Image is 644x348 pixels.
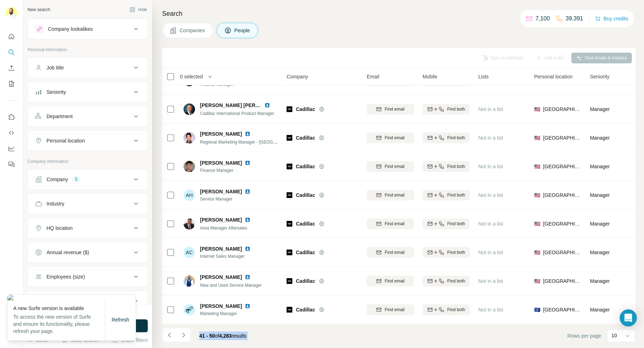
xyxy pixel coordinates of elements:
span: [GEOGRAPHIC_DATA] [543,192,581,199]
span: [PERSON_NAME] [200,245,242,252]
div: Company [47,176,68,183]
span: Not in a list [478,250,503,255]
img: Avatar [184,275,195,287]
div: Personal location [47,137,85,144]
div: Industry [47,200,64,207]
span: [PERSON_NAME] [200,188,242,195]
img: Avatar [6,7,17,19]
img: b0f36b75-402c-49c4-b16c-40fb54a46481 [8,295,136,300]
span: Seniority [590,73,609,80]
button: Use Surfe API [6,126,17,139]
span: Cadillac [296,220,315,227]
button: Find email [367,304,414,315]
button: Company lookalikes [28,20,147,38]
button: Refresh [107,313,134,326]
span: Not in a list [478,135,503,141]
span: Find email [385,135,404,141]
span: [PERSON_NAME] [200,303,242,310]
span: Find email [385,106,404,112]
span: 41 - 50 [199,333,215,339]
span: [GEOGRAPHIC_DATA] [543,163,581,170]
span: Find both [447,135,465,141]
img: Avatar [184,218,195,229]
img: LinkedIn logo [245,160,250,166]
span: [GEOGRAPHIC_DATA] [543,249,581,256]
div: Open Intercom Messenger [620,309,637,327]
span: Finance Manager [200,167,259,174]
span: Find both [447,163,465,170]
span: Personal location [534,73,572,80]
span: Find email [385,278,404,284]
button: Navigate to next page [176,328,191,342]
span: Cadillac [296,163,315,170]
span: Find both [447,106,465,112]
h4: Search [162,9,635,19]
span: Manager [590,192,610,198]
span: Find email [385,163,404,170]
span: Not in a list [478,164,503,169]
p: 39,391 [566,14,583,23]
span: Mobile [423,73,437,80]
span: Find email [385,306,404,313]
span: Find both [447,192,465,198]
button: My lists [6,77,17,90]
div: Job title [47,64,64,71]
button: Department [28,108,147,125]
button: Find email [367,247,414,258]
span: Find both [447,221,465,227]
button: Find both [423,104,470,115]
span: Not in a list [478,221,503,227]
img: LinkedIn logo [245,246,250,252]
div: Seniority [47,88,66,96]
span: Not in a list [478,192,503,198]
p: 7,100 [536,14,550,23]
button: Hide [125,4,152,15]
span: 🇺🇸 [534,163,540,170]
div: 5 [72,176,80,183]
button: Find both [423,276,470,286]
span: Internet Sales Manager [200,253,259,260]
button: Dashboard [6,142,17,155]
button: Find both [423,161,470,172]
span: Find email [385,249,404,256]
button: HQ location [28,219,147,237]
p: A new Surfe version is available [13,305,105,312]
img: Avatar [184,161,195,172]
span: Lists [478,73,489,80]
img: Logo of Cadillac [287,135,292,141]
span: Find email [385,221,404,227]
img: Logo of Cadillac [287,221,292,227]
button: Industry [28,195,147,212]
p: Company information [28,158,148,165]
img: LinkedIn logo [245,217,250,223]
span: 🇽🇰 [534,306,540,313]
div: AC [184,247,195,258]
button: Find both [423,247,470,258]
span: Rows per page [567,332,601,339]
p: Personal information [28,47,148,53]
button: Find email [367,132,414,143]
span: Marketing Manager [200,310,259,317]
button: Seniority [28,83,147,101]
span: Find both [447,306,465,313]
div: New search [28,6,50,13]
button: Find both [423,304,470,315]
span: Companies [180,27,206,34]
button: Enrich CSV [6,62,17,74]
span: 🇺🇸 [534,134,540,141]
span: Cadillac [296,192,315,199]
span: Find both [447,278,465,284]
img: Logo of Cadillac [287,164,292,169]
span: Cadillac [296,249,315,256]
button: Find both [423,132,470,143]
span: Find email [385,192,404,198]
img: Logo of Cadillac [287,307,292,313]
span: Manager [590,106,610,112]
button: Buy credits [595,14,628,24]
span: Find both [447,249,465,256]
button: Quick start [6,30,17,43]
img: Avatar [184,304,195,315]
span: Cadillac [296,106,315,113]
button: Navigate to previous page [162,328,176,342]
img: Logo of Cadillac [287,278,292,284]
